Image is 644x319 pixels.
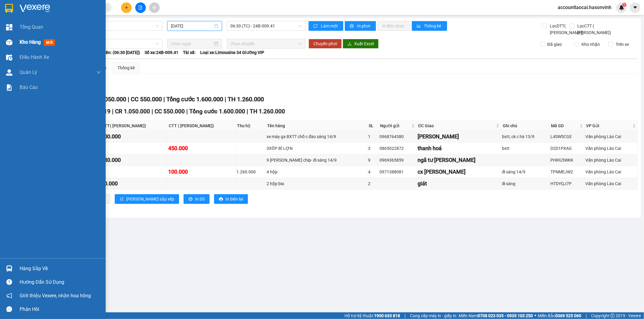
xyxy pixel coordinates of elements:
button: file-add [135,2,146,13]
span: VP Gửi [586,122,631,129]
span: file-add [138,5,143,10]
span: bar-chart [417,24,422,29]
th: CTT ( [PERSON_NAME]) [167,121,235,131]
div: 0971388081 [380,169,415,175]
span: [PERSON_NAME] sắp xếp [126,196,174,202]
span: Người gửi [380,122,410,129]
div: Văn phòng Lào Cai [586,157,636,163]
span: Trên xe [613,41,631,48]
img: dashboard-icon [6,24,12,30]
div: 3 [368,145,377,152]
div: D2D1PXAG [550,145,584,152]
span: aim [152,5,156,10]
div: 4 hộp [267,169,366,175]
td: Văn phòng Lào Cai [585,178,638,190]
td: PHRG5WKK [549,154,585,166]
div: 380.000 [101,156,166,164]
span: Miền Bắc [538,312,581,319]
span: Kho nhận [579,41,602,48]
div: thanh hoá [418,144,500,153]
div: Phản hồi [20,305,101,314]
div: xe máy ga BXTT chỗ c đào sáng 14/9 [267,133,366,140]
span: copyright [610,314,615,318]
span: In biên lai [226,196,243,202]
span: | [247,108,248,115]
span: Chuyến: (06:30 [DATE]) [96,49,140,56]
span: Giới thiệu Vexere, nhận hoa hồng [20,292,91,299]
div: ngã tư [PERSON_NAME] [418,156,500,164]
span: 06:30 (TC) - 24B-009.41 [230,21,302,30]
span: Quản Lý [20,68,37,76]
span: CR 1.050.000 [115,108,150,115]
span: download [348,42,352,46]
span: message [6,306,12,312]
span: CR 1.050.000 [90,96,126,103]
strong: 1900 633 818 [374,313,400,318]
div: [PERSON_NAME] [418,132,500,141]
img: warehouse-icon [6,69,12,76]
td: TPNMEJW2 [549,166,585,178]
span: | [112,108,114,115]
img: warehouse-icon [6,54,12,61]
div: L4SW5CGE [550,133,584,140]
button: printerIn DS [184,194,210,204]
span: plus [124,5,129,10]
span: Cung cấp máy in - giấy in: [410,312,457,319]
button: caret-down [630,2,640,13]
img: solution-icon [6,84,12,91]
div: giát [418,179,500,188]
div: 600.000 [101,132,166,141]
td: Văn phòng Lào Cai [585,166,638,178]
div: 2 hộp bia [267,180,366,187]
span: down [96,70,101,75]
td: Văn phòng Lào Cai [585,143,638,154]
span: | [163,96,165,103]
span: Tài xế: [183,49,196,56]
span: printer [219,197,223,202]
th: Ghi chú [501,121,549,131]
div: 0968764380 [380,133,415,140]
span: mới [44,39,55,46]
div: Văn phòng Lào Cai [586,169,636,175]
div: 4 [368,169,377,175]
img: warehouse-icon [6,265,12,272]
span: sort-ascending [120,197,124,202]
button: In đơn chọn [377,21,410,31]
span: caret-down [633,5,638,10]
img: icon-new-feature [619,5,624,10]
button: downloadXuất Excel [343,39,379,49]
span: Lọc DTT( [PERSON_NAME]) [548,23,585,36]
span: Báo cáo [20,84,38,91]
span: question-circle [6,279,12,285]
span: | [186,108,188,115]
div: 3XỐP BÌ LỢN [267,145,366,152]
span: | [128,96,129,103]
button: Chuyển phơi [309,39,342,49]
span: TH 1.260.000 [250,108,285,115]
span: printer [188,197,193,202]
button: aim [149,2,160,13]
span: Lọc CTT ( [PERSON_NAME]) [575,23,612,36]
input: Chọn ngày [171,40,213,47]
span: Mã GD [551,122,578,129]
span: Đã giao [545,41,564,48]
div: 0865022872 [380,145,415,152]
div: Văn phòng Lào Cai [586,145,636,152]
span: Số xe: 24B-009.41 [145,49,178,56]
span: In DS [195,196,205,202]
button: bar-chartThống kê [412,21,447,31]
button: sort-ascending[PERSON_NAME] sắp xếp [115,194,179,204]
div: 100.000 [168,168,234,176]
span: Làm mới [321,23,338,29]
div: 9 [368,157,377,163]
img: logo-vxr [5,4,13,13]
div: bxtt [502,145,548,152]
div: 9 [PERSON_NAME] chip- đi sáng 14/9 [267,157,366,163]
span: Điều hành xe [20,53,49,61]
span: TH 1.260.000 [228,96,264,103]
div: PHRG5WKK [550,157,584,163]
div: cx [PERSON_NAME] [418,168,500,176]
div: 1 [368,133,377,140]
span: Xuất Excel [354,40,374,47]
div: đi sáng [502,180,548,187]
